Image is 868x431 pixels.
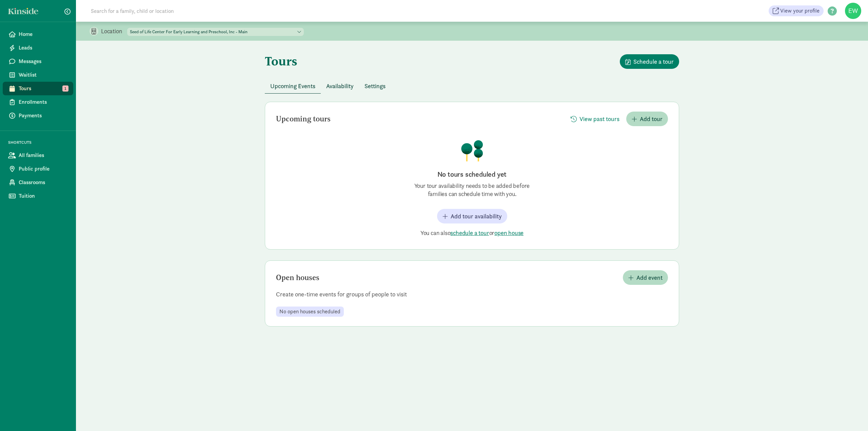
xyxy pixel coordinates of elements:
[494,229,524,237] button: open house
[3,55,73,68] a: Messages
[404,170,540,179] h2: No tours scheduled yet
[451,212,502,221] span: Add tour availability
[19,57,68,65] span: Messages
[460,140,484,161] img: illustration-trees.png
[270,81,315,91] span: Upcoming Events
[19,84,68,93] span: Tours
[565,115,625,123] a: View past tours
[3,95,73,109] a: Enrollments
[19,44,68,52] span: Leads
[623,270,668,285] button: Add event
[565,112,625,126] button: View past tours
[276,274,319,282] h2: Open houses
[450,229,489,237] button: schedule a tour
[359,79,391,93] button: Settings
[3,82,73,95] a: Tours 1
[636,273,663,282] span: Add event
[19,112,68,120] span: Payments
[3,109,73,122] a: Payments
[19,165,68,173] span: Public profile
[3,41,73,55] a: Leads
[19,71,68,79] span: Waitlist
[404,229,540,237] p: You can also or
[19,178,68,187] span: Classrooms
[265,54,297,68] h1: Tours
[87,4,277,18] input: Search for a family, child or location
[265,290,679,298] p: Create one-time events for groups of people to visit
[3,68,73,82] a: Waitlist
[326,81,354,91] span: Availability
[321,79,359,93] button: Availability
[769,5,824,16] a: View your profile
[19,98,68,106] span: Enrollments
[620,54,679,69] button: Schedule a tour
[19,30,68,38] span: Home
[276,115,331,123] h2: Upcoming tours
[3,189,73,203] a: Tuition
[626,112,668,126] button: Add tour
[780,7,820,15] span: View your profile
[3,149,73,162] a: All families
[640,114,663,123] span: Add tour
[3,162,73,176] a: Public profile
[834,398,868,431] iframe: Chat Widget
[19,192,68,200] span: Tuition
[3,27,73,41] a: Home
[265,79,321,93] button: Upcoming Events
[579,114,619,123] span: View past tours
[62,85,68,92] span: 1
[3,176,73,189] a: Classrooms
[19,151,68,159] span: All families
[437,209,507,223] button: Add tour availability
[364,81,386,91] span: Settings
[633,57,674,66] span: Schedule a tour
[279,309,340,315] span: No open houses scheduled
[404,182,540,198] p: Your tour availability needs to be added before families can schedule time with you.
[101,27,127,35] p: Location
